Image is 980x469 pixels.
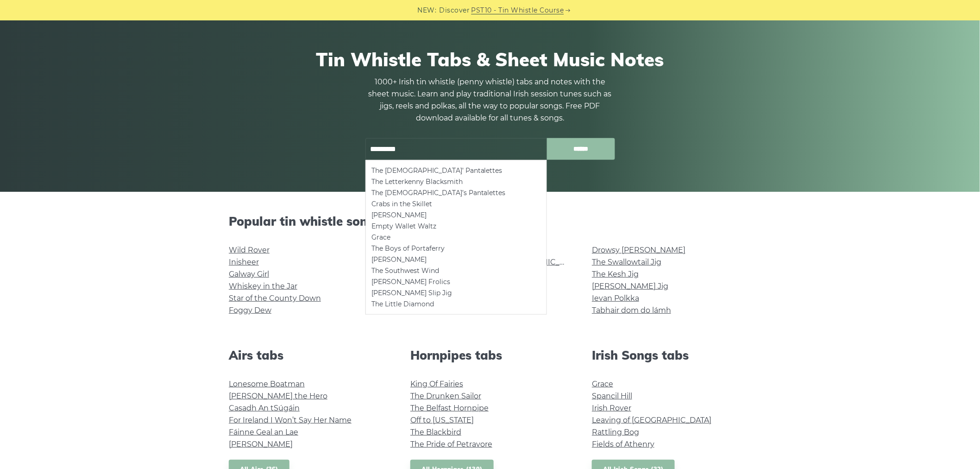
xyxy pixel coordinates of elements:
[229,392,327,400] a: [PERSON_NAME] the Hero
[229,428,298,437] a: Fáinne Geal an Lae
[592,392,632,400] a: Spancil Hill
[592,246,685,254] a: Drowsy [PERSON_NAME]
[371,165,541,176] li: The [DEMOGRAPHIC_DATA]’ Pantalettes
[440,5,470,16] span: Discover
[371,243,541,254] li: The Boys of Portaferry
[410,428,461,437] a: The Blackbird
[371,209,541,221] li: [PERSON_NAME]
[371,221,541,232] li: Empty Wallet Waltz
[371,265,541,276] li: The Southwest Wind
[418,5,437,16] span: NEW:
[229,306,271,315] a: Foggy Dew
[229,258,259,266] a: Inisheer
[229,404,300,412] a: Casadh An tSúgáin
[592,416,711,425] a: Leaving of [GEOGRAPHIC_DATA]
[410,404,489,412] a: The Belfast Hornpipe
[592,294,639,303] a: Ievan Polkka
[371,176,541,187] li: The Letterkenny Blacksmith
[229,416,352,425] a: For Ireland I Won’t Say Her Name
[229,440,293,449] a: [PERSON_NAME]
[471,5,564,16] a: PST10 - Tin Whistle Course
[592,306,671,315] a: Tabhair dom do lámh
[371,187,541,198] li: The [DEMOGRAPHIC_DATA]’s Pantalettes
[592,270,639,279] a: The Kesh Jig
[229,214,751,228] h2: Popular tin whistle songs & tunes
[592,404,631,412] a: Irish Rover
[371,287,541,298] li: [PERSON_NAME] Slip Jig
[592,440,654,449] a: Fields of Athenry
[410,380,463,388] a: King Of Fairies
[371,298,541,310] li: The Little Diamond
[592,380,613,388] a: Grace
[229,348,388,362] h2: Airs tabs
[229,48,751,70] h1: Tin Whistle Tabs & Sheet Music Notes
[229,246,270,254] a: Wild Rover
[371,276,541,287] li: [PERSON_NAME] Frolics
[592,282,668,291] a: [PERSON_NAME] Jig
[229,270,269,279] a: Galway Girl
[229,380,305,388] a: Lonesome Boatman
[229,294,321,303] a: Star of the County Down
[371,232,541,243] li: Grace
[592,428,639,437] a: Rattling Bog
[410,306,493,315] a: [PERSON_NAME] Reel
[229,282,297,291] a: Whiskey in the Jar
[371,198,541,209] li: Crabs in the Skillet
[365,76,615,124] p: 1000+ Irish tin whistle (penny whistle) tabs and notes with the sheet music. Learn and play tradi...
[592,258,661,266] a: The Swallowtail Jig
[410,416,474,425] a: Off to [US_STATE]
[371,254,541,265] li: [PERSON_NAME]
[410,440,492,449] a: The Pride of Petravore
[410,392,481,400] a: The Drunken Sailor
[410,348,570,362] h2: Hornpipes tabs
[592,348,751,362] h2: Irish Songs tabs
